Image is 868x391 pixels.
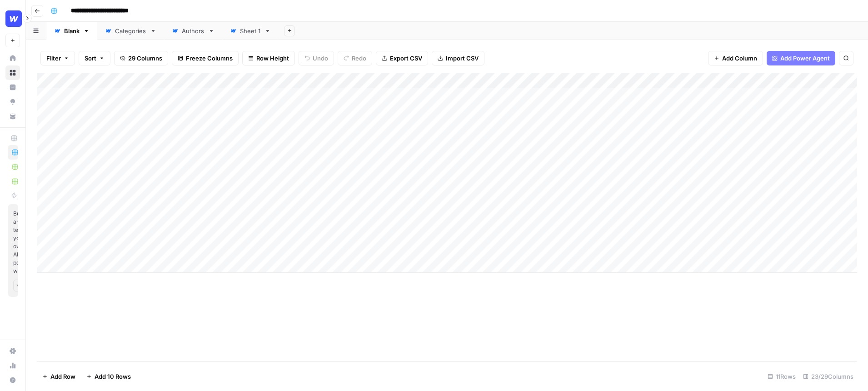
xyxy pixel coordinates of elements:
[79,51,110,65] button: Sort
[13,280,27,291] button: Get Started
[5,10,22,27] img: Webflow Logo
[97,22,164,40] a: Categories
[5,109,20,124] a: Your Data
[376,51,428,65] button: Export CSV
[5,95,20,109] a: Opportunities
[164,22,222,40] a: Authors
[222,22,279,40] a: Sheet 1
[46,54,61,63] span: Filter
[256,54,289,63] span: Row Height
[37,369,81,384] button: Add Row
[313,54,328,63] span: Undo
[338,51,372,65] button: Redo
[240,26,261,35] div: Sheet 1
[446,54,479,63] span: Import CSV
[85,54,96,63] span: Sort
[46,22,97,40] a: Blank
[172,51,239,65] button: Freeze Columns
[799,369,857,384] div: 23/29 Columns
[17,281,23,290] span: Get Started
[5,344,20,358] a: Settings
[5,373,20,387] button: Help + Support
[128,54,162,63] span: 29 Columns
[352,54,366,63] span: Redo
[115,26,146,35] div: Categories
[432,51,484,65] button: Import CSV
[114,51,168,65] button: 29 Columns
[81,369,136,384] button: Add 10 Rows
[40,51,75,65] button: Filter
[722,54,757,63] span: Add Column
[5,51,20,65] a: Home
[390,54,422,63] span: Export CSV
[708,51,763,65] button: Add Column
[182,26,205,35] div: Authors
[242,51,295,65] button: Row Height
[5,7,20,30] button: Workspace: Webflow
[5,65,20,80] a: Browse
[95,372,131,381] span: Add 10 Rows
[186,54,233,63] span: Freeze Columns
[764,369,799,384] div: 11 Rows
[5,358,20,373] a: Usage
[299,51,334,65] button: Undo
[5,80,20,95] a: Insights
[780,54,830,63] span: Add Power Agent
[767,51,835,65] button: Add Power Agent
[50,372,75,381] span: Add Row
[64,26,80,35] div: Blank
